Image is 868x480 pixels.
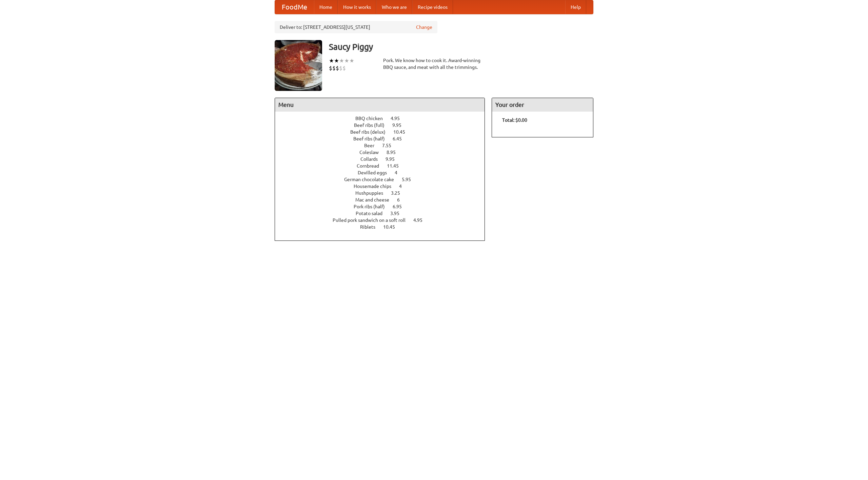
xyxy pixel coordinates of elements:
span: 9.95 [392,122,408,128]
li: $ [332,64,336,72]
a: German chocolate cake 5.95 [344,177,423,182]
span: 9.95 [386,156,401,162]
span: 7.55 [382,143,398,148]
a: BBQ chicken 4.95 [355,116,412,121]
h4: Menu [275,98,485,112]
li: ★ [344,57,349,64]
span: 8.95 [387,150,402,155]
span: 11.45 [387,163,406,169]
span: Mac and cheese [355,197,396,203]
li: $ [339,64,342,72]
span: Beer [364,143,381,148]
span: Potato salad [356,211,389,216]
span: Devilled eggs [358,170,394,175]
a: Riblets 10.45 [360,224,408,230]
a: Beef ribs (delux) 10.45 [350,129,418,135]
a: Hushpuppies 3.25 [355,190,413,196]
span: Collards [360,156,384,162]
img: angular.jpg [275,40,322,91]
li: ★ [334,57,339,64]
li: $ [336,64,339,72]
span: Pulled pork sandwich on a soft roll [333,217,412,223]
a: Devilled eggs 4 [358,170,410,175]
span: 3.25 [391,190,407,196]
a: Potato salad 3.95 [356,211,412,216]
div: Pork. We know how to cook it. Award-winning BBQ sauce, and meat with all the trimmings. [383,57,485,71]
b: Total: $0.00 [502,117,527,123]
span: 4 [399,184,409,189]
span: 4 [395,170,404,175]
a: Pulled pork sandwich on a soft roll 4.95 [333,217,435,223]
li: ★ [329,57,334,64]
a: Recipe videos [412,0,453,14]
a: Beef ribs (full) 9.95 [354,122,414,128]
a: How it works [338,0,376,14]
a: Beef ribs (half) 6.45 [353,136,414,141]
span: Beef ribs (delux) [350,129,392,135]
span: Hushpuppies [355,190,390,196]
span: Beef ribs (half) [353,136,392,141]
span: 3.95 [390,211,406,216]
a: Pork ribs (half) 6.95 [354,204,414,209]
span: Coleslaw [359,150,386,155]
a: Cornbread 11.45 [357,163,411,169]
span: BBQ chicken [355,116,390,121]
li: $ [329,64,332,72]
span: Riblets [360,224,382,230]
span: 4.95 [391,116,407,121]
span: 6.95 [393,204,409,209]
a: Home [314,0,338,14]
a: Change [416,24,432,31]
span: 10.45 [383,224,402,230]
div: Deliver to: [STREET_ADDRESS][US_STATE] [275,21,437,33]
h4: Your order [492,98,593,112]
span: German chocolate cake [344,177,401,182]
a: Housemade chips 4 [354,184,414,189]
a: Coleslaw 8.95 [359,150,408,155]
span: Cornbread [357,163,386,169]
span: 6 [397,197,407,203]
span: 6.45 [393,136,409,141]
span: 4.95 [413,217,429,223]
a: Help [565,0,586,14]
li: ★ [339,57,344,64]
a: Beer 7.55 [364,143,404,148]
span: 10.45 [393,129,412,135]
span: Pork ribs (half) [354,204,392,209]
a: FoodMe [275,0,314,14]
a: Mac and cheese 6 [355,197,412,203]
span: Housemade chips [354,184,398,189]
a: Who we are [376,0,412,14]
h3: Saucy Piggy [329,40,593,54]
li: $ [342,64,346,72]
a: Collards 9.95 [360,156,407,162]
span: 5.95 [402,177,418,182]
li: ★ [349,57,354,64]
span: Beef ribs (full) [354,122,391,128]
